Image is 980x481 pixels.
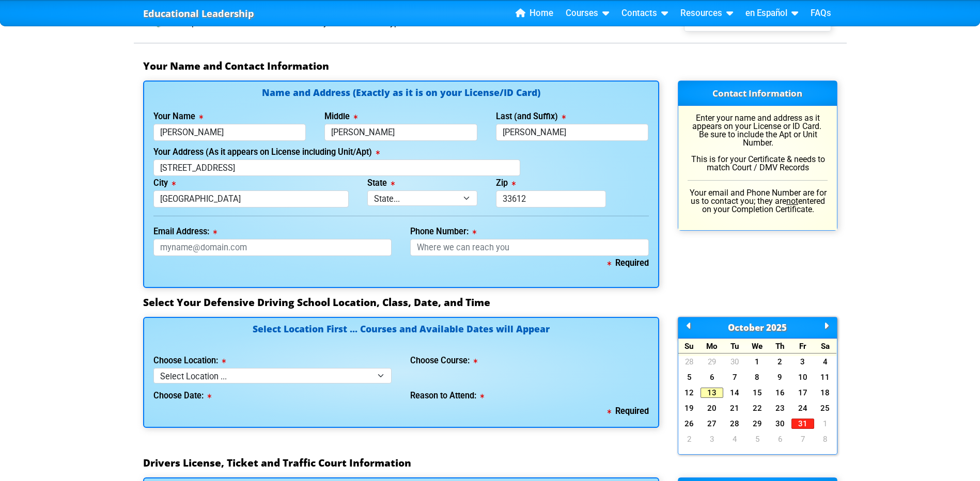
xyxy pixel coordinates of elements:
[608,258,649,268] b: Required
[769,372,791,382] a: 9
[143,5,254,22] a: Educational Leadership
[741,6,802,21] a: en Español
[766,322,787,333] span: 2025
[769,388,791,398] a: 16
[367,179,395,187] label: State
[153,159,520,177] input: 123 Street Name
[814,434,837,444] a: 8
[496,124,649,141] input: Last Name
[496,179,516,187] label: Zip
[769,434,791,444] a: 6
[496,190,606,207] input: 33123
[746,419,769,429] a: 29
[410,239,649,256] input: Where we can reach you
[701,372,723,382] a: 6
[678,388,701,398] a: 12
[153,113,203,121] label: Your Name
[153,179,176,187] label: City
[678,434,701,444] a: 2
[701,434,723,444] a: 3
[746,434,769,444] a: 5
[746,403,769,413] a: 22
[791,388,814,398] a: 17
[678,339,701,354] div: Su
[723,419,746,429] a: 28
[814,388,837,398] a: 18
[678,81,837,106] h3: Contact Information
[746,339,769,354] div: We
[746,357,769,367] a: 1
[153,325,649,346] h4: Select Location First ... Courses and Available Dates will Appear
[814,419,837,429] a: 1
[746,372,769,382] a: 8
[153,124,306,141] input: First Name
[562,6,613,21] a: Courses
[791,372,814,382] a: 10
[617,6,672,21] a: Contacts
[701,339,723,354] div: Mo
[324,113,357,121] label: Middle
[608,406,649,416] b: Required
[769,357,791,367] a: 2
[410,357,477,365] label: Choose Course:
[769,339,791,354] div: Th
[769,403,791,413] a: 23
[806,6,835,21] a: FAQs
[678,372,701,382] a: 5
[723,403,746,413] a: 21
[723,339,746,354] div: Tu
[791,403,814,413] a: 24
[410,228,476,236] label: Phone Number:
[791,419,814,429] a: 31
[153,357,226,365] label: Choose Location:
[791,339,814,354] div: Fr
[723,388,746,398] a: 14
[678,403,701,413] a: 19
[143,60,837,72] h3: Your Name and Contact Information
[678,357,701,367] a: 28
[511,6,557,21] a: Home
[678,419,701,429] a: 26
[676,6,737,21] a: Resources
[143,457,837,469] h3: Drivers License, Ticket and Traffic Court Information
[723,372,746,382] a: 7
[153,228,217,236] label: Email Address:
[153,88,649,97] h4: Name and Address (Exactly as it is on your License/ID Card)
[153,392,211,400] label: Choose Date:
[791,434,814,444] a: 7
[746,388,769,398] a: 15
[410,392,484,400] label: Reason to Attend:
[814,372,837,382] a: 11
[728,322,764,333] span: October
[791,357,814,367] a: 3
[688,114,828,172] p: Enter your name and address as it appears on your License or ID Card. Be sure to include the Apt ...
[143,296,837,309] h3: Select Your Defensive Driving School Location, Class, Date, and Time
[701,357,723,367] a: 29
[701,403,723,413] a: 20
[153,190,349,207] input: Tallahassee
[688,189,828,214] p: Your email and Phone Number are for us to contact you; they are entered on your Completion Certif...
[153,148,380,156] label: Your Address (As it appears on License including Unit/Apt)
[701,388,723,398] a: 13
[814,403,837,413] a: 25
[723,357,746,367] a: 30
[324,124,477,141] input: Middle Name
[814,339,837,354] div: Sa
[701,419,723,429] a: 27
[153,239,392,256] input: myname@domain.com
[814,357,837,367] a: 4
[786,196,798,206] u: not
[769,419,791,429] a: 30
[723,434,746,444] a: 4
[496,113,566,121] label: Last (and Suffix)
